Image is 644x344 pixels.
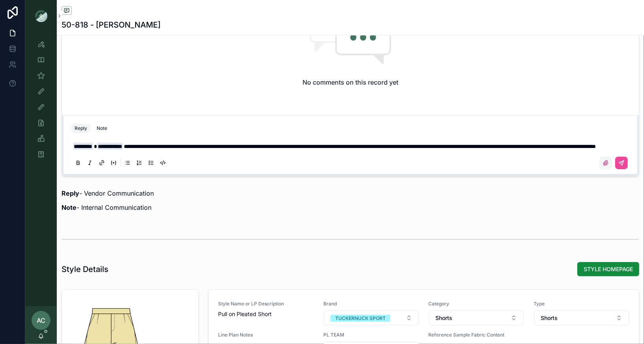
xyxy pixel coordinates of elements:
[35,9,47,22] img: App logo
[541,314,558,322] span: Shorts
[97,125,107,131] div: Note
[218,332,314,338] span: Line Plan Notes
[62,203,77,211] strong: Note
[62,264,108,275] h1: Style Details
[62,19,161,30] h1: 50-818 - [PERSON_NAME]
[302,78,398,87] h2: No comments on this record yet
[335,315,386,322] div: TUCKERNUCK SPORT
[62,203,639,212] p: - Internal Communication
[37,316,45,325] span: AC
[429,311,524,326] button: Select Button
[71,124,90,133] button: Reply
[429,332,525,338] span: Reference Sample Fabric Content
[534,311,629,326] button: Select Button
[584,265,633,273] span: STYLE HOMEPAGE
[323,332,419,338] span: PL TEAM
[436,314,453,322] span: Shorts
[323,301,419,307] span: Brand
[93,124,110,133] button: Note
[62,189,79,197] strong: Reply
[218,310,314,318] span: Pull on Pleated Short
[218,301,314,307] span: Style Name or LP Description
[324,311,419,326] button: Select Button
[577,262,639,276] button: STYLE HOMEPAGE
[429,301,525,307] span: Category
[62,189,639,198] p: - Vendor Communication
[25,31,57,172] div: scrollable content
[534,301,629,307] span: Type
